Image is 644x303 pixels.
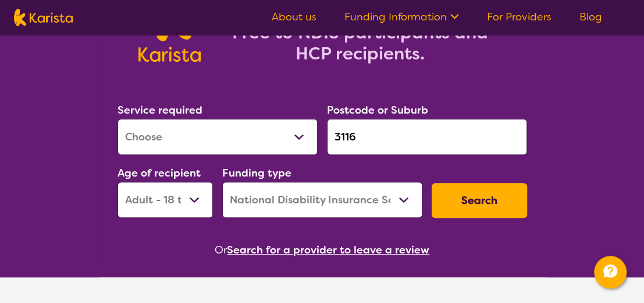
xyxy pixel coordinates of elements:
[579,10,602,24] a: Blog
[272,10,316,24] a: About us
[118,103,202,117] label: Service required
[327,103,428,117] label: Postcode or Suburb
[327,119,527,155] input: Type
[227,241,429,259] button: Search for a provider to leave a review
[487,10,552,24] a: For Providers
[222,166,291,180] label: Funding type
[594,256,627,288] button: Channel Menu
[215,22,506,64] h2: Free to NDIS participants and HCP recipients.
[14,9,73,26] img: Karista logo
[432,183,527,218] button: Search
[344,10,459,24] a: Funding Information
[215,241,227,259] span: Or
[118,166,201,180] label: Age of recipient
